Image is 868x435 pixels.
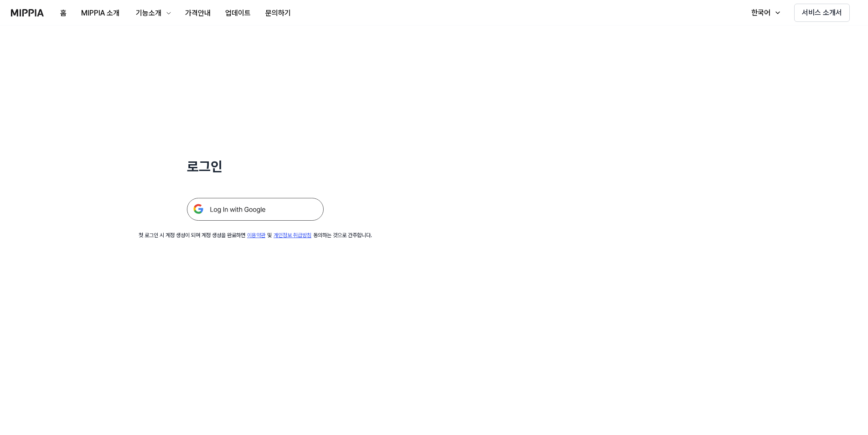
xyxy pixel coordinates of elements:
a: 이용약관 [247,232,265,238]
button: 가격안내 [178,4,218,22]
h1: 로그인 [187,157,324,176]
button: 한국어 [742,4,787,22]
button: 문의하기 [258,4,298,22]
div: 한국어 [749,7,772,18]
img: logo [11,9,44,16]
button: 기능소개 [127,4,178,22]
div: 기능소개 [134,8,163,19]
button: 업데이트 [218,4,258,22]
img: 구글 로그인 버튼 [187,198,324,221]
button: MIPPIA 소개 [74,4,127,22]
button: 서비스 소개서 [794,4,850,22]
button: 홈 [53,4,74,22]
a: 업데이트 [218,0,258,26]
a: 개인정보 취급방침 [274,232,311,238]
div: 첫 로그인 시 계정 생성이 되며 계정 생성을 완료하면 및 동의하는 것으로 간주합니다. [139,232,372,239]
